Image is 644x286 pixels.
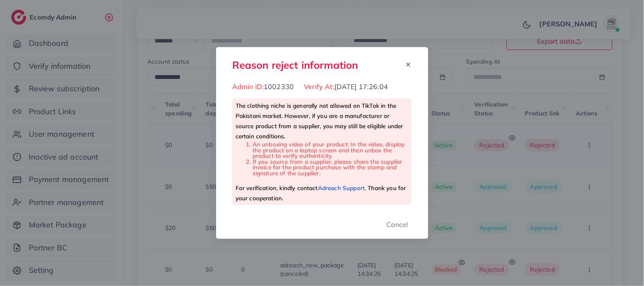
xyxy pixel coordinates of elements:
[318,184,365,191] a: Adreach Support
[236,184,318,191] span: For verification, kindly contact
[236,102,403,140] span: The clothing niche is generally not allowed on TikTok in the Pakistani market. However, if you ar...
[236,184,406,202] span: . Thank you for your cooperation.
[253,141,408,159] li: An unboxing video of your product: In the video, display the product on a laptop screen and then ...
[376,215,419,233] button: Cancel
[264,82,294,91] span: 1002330
[304,82,335,91] span: Verify At:
[232,82,264,91] span: Admin ID:
[253,159,408,176] li: If you source from a supplier, please share the supplier invoice for the product purchase with th...
[335,82,388,91] span: [DATE] 17:26:04
[232,59,358,71] h3: Reason reject information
